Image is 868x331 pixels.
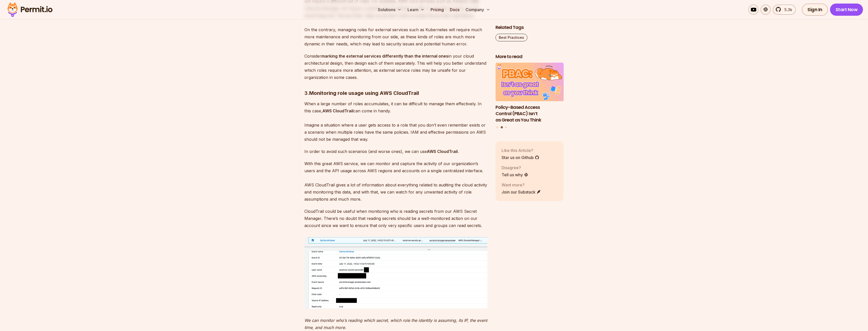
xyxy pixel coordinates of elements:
[304,53,487,81] p: Consider in your cloud architectural design, then design each of them separately. This will help ...
[304,208,487,229] p: CloudTrail could be useful when monitoring who is reading secrets from our AWS Secret Manager. Th...
[495,104,564,123] h3: Policy-Based Access Control (PBAC) Isn’t as Great as You Think
[304,148,487,155] p: In order to avoid such scenarios (and worse ones), we can use .
[495,63,564,123] li: 2 of 3
[427,149,458,154] strong: AWS CloudTrail
[304,318,487,330] em: We can monitor who’s reading which secret, which role the identity is assuming, its IP, the event...
[502,189,541,195] a: Join our Substack
[429,5,446,15] a: Pricing
[502,172,528,178] a: Tell us why
[464,5,492,15] button: Company
[502,182,541,188] p: Want more?
[448,5,461,15] a: Docs
[405,5,427,15] button: Learn
[495,24,564,31] h2: Related Tags
[502,165,528,171] p: Disagree?
[322,108,353,113] strong: AWS CloudTrail
[495,34,527,41] a: Best Practices
[505,126,507,128] button: Go to slide 3
[495,63,564,101] img: Policy-Based Access Control (PBAC) Isn’t as Great as You Think
[304,160,487,203] p: With this great AWS service, we can monitor and capture the activity of our organization’s users ...
[830,4,863,16] a: Start Now
[802,4,828,16] a: Sign In
[502,147,539,153] p: Like this Article?
[495,54,564,60] h2: More to read
[304,237,487,309] img: unnamed (1).png
[309,90,419,96] strong: Monitoring role usage using AWS CloudTrail
[304,100,487,143] p: When a large number of roles accumulates, it can be difficult to manage them effectively. In this...
[495,63,564,129] div: Posts
[773,5,796,15] a: 5.3k
[496,126,498,128] button: Go to slide 1
[495,63,564,123] a: Policy-Based Access Control (PBAC) Isn’t as Great as You ThinkPolicy-Based Access Control (PBAC) ...
[781,7,792,13] span: 5.3k
[321,54,448,59] strong: marking the external services differently than the internal ones
[376,5,403,15] button: Solutions
[502,154,539,161] a: Star us on Github
[501,126,503,129] button: Go to slide 2
[5,1,55,18] img: Permit logo
[304,89,487,97] h3: 3.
